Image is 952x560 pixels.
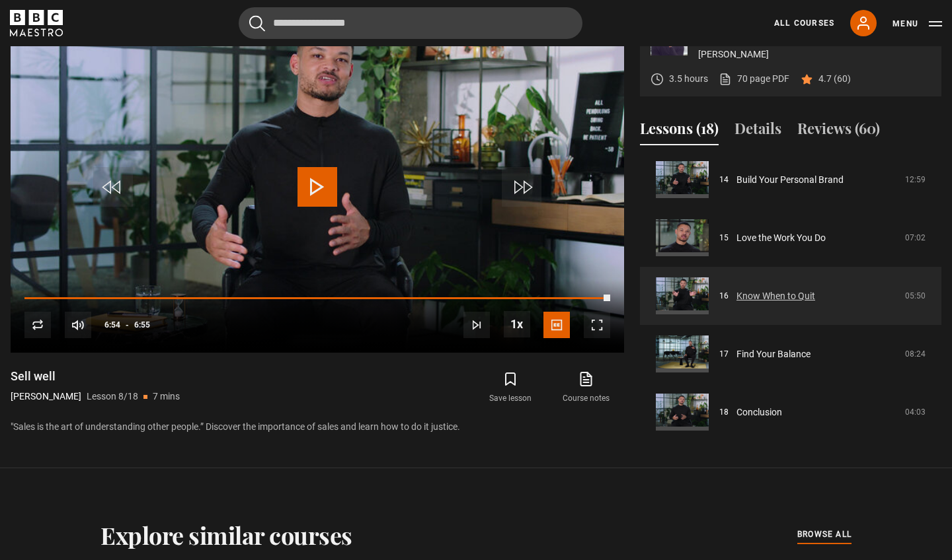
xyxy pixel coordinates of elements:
button: Toggle navigation [892,17,942,30]
button: Fullscreen [584,312,610,338]
a: Find Your Balance [736,347,811,361]
p: 3.5 hours [669,72,708,86]
button: Captions [543,312,570,338]
a: Build Your Personal Brand [736,173,844,187]
p: [PERSON_NAME] [11,390,81,403]
p: Lesson 8/18 [87,390,138,403]
span: - [126,320,129,330]
a: browse all [797,528,852,542]
span: 6:55 [134,313,150,337]
a: 70 page PDF [719,72,789,86]
div: Progress Bar [24,297,610,300]
button: Submit the search query [249,15,265,32]
button: Playback Rate [504,311,530,337]
h2: Explore similar courses [100,521,352,549]
button: Lessons (18) [640,118,719,145]
button: Next Lesson [463,312,490,338]
a: Know When to Quit [736,289,815,303]
a: All Courses [774,17,834,29]
button: Replay [24,312,51,338]
p: 7 mins [153,390,180,403]
p: 4.7 (60) [818,72,851,86]
button: Mute [65,312,91,338]
a: Conclusion [736,405,782,419]
a: Love the Work You Do [736,231,826,245]
input: Search [239,7,582,39]
p: [PERSON_NAME] [698,48,931,61]
video-js: Video Player [11,8,624,353]
h1: Sell well [11,368,180,384]
span: browse all [797,528,852,541]
button: Save lesson [473,368,548,407]
button: Reviews (60) [797,118,880,145]
button: Details [734,118,781,145]
span: 6:54 [104,313,120,337]
a: Course notes [549,368,624,407]
p: "Sales is the art of understanding other people.” Discover the importance of sales and learn how ... [11,420,624,434]
svg: BBC Maestro [10,10,63,36]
